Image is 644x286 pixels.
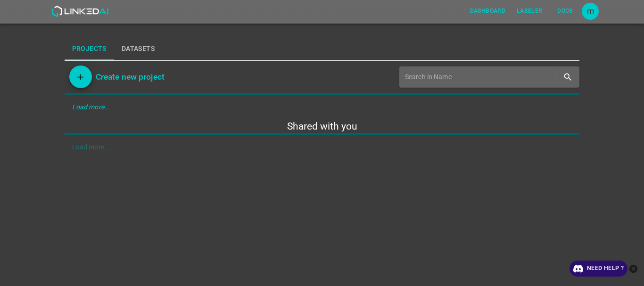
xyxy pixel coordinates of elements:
a: Need Help ? [570,261,627,277]
a: Create new project [92,70,165,83]
a: Dashboard [464,1,511,21]
h6: Create new project [96,70,165,83]
button: Open settings [582,3,599,20]
div: Load more... [65,98,580,116]
a: Labeler [511,1,548,21]
button: Add [69,65,92,88]
div: m [582,3,599,20]
h5: Shared with you [65,120,580,133]
button: Dashboard [466,3,509,19]
button: Labeler [513,3,546,19]
button: Docs [550,3,580,19]
button: search [558,67,578,87]
button: close-help [627,261,639,277]
input: Search in Name [405,70,554,84]
a: Docs [548,1,582,21]
img: LinkedAI [51,6,108,17]
button: Projects [65,38,114,60]
button: Datasets [114,38,162,60]
em: Load more... [72,103,110,111]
